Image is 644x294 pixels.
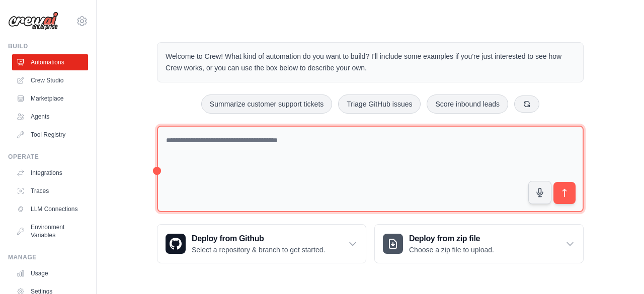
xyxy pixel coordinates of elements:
[12,90,88,107] a: Marketplace
[594,246,644,294] iframe: Chat Widget
[12,219,88,243] a: Environment Variables
[427,94,508,114] button: Score inbound leads
[12,109,88,125] a: Agents
[12,127,88,143] a: Tool Registry
[409,245,494,255] p: Choose a zip file to upload.
[166,51,575,74] p: Welcome to Crew! What kind of automation do you want to build? I'll include some examples if you'...
[12,265,88,281] a: Usage
[192,233,325,245] h3: Deploy from Github
[338,94,421,114] button: Triage GitHub issues
[8,42,88,50] div: Build
[409,233,494,245] h3: Deploy from zip file
[12,54,88,70] a: Automations
[12,201,88,217] a: LLM Connections
[12,72,88,88] a: Crew Studio
[12,183,88,199] a: Traces
[12,165,88,181] a: Integrations
[8,253,88,261] div: Manage
[8,12,58,31] img: Logo
[192,245,325,255] p: Select a repository & branch to get started.
[201,94,332,114] button: Summarize customer support tickets
[8,153,88,161] div: Operate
